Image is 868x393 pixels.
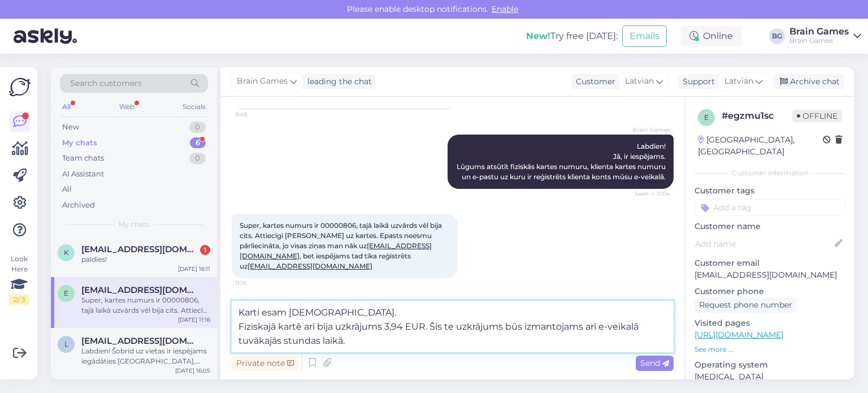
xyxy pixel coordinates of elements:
[237,75,288,88] span: Brain Games
[695,257,845,269] p: Customer email
[62,200,95,211] div: Archived
[189,153,206,164] div: 0
[178,265,210,273] div: [DATE] 16:11
[9,295,29,305] div: 2 / 3
[180,100,208,114] div: Socials
[200,245,210,255] div: 1
[640,358,669,368] span: Send
[60,100,73,114] div: All
[628,189,670,198] span: Seen ✓ 11:04
[62,153,104,164] div: Team chats
[235,110,277,119] span: 8:48
[680,26,742,46] div: Online
[189,122,206,133] div: 0
[9,254,29,305] div: Look Here
[240,221,444,270] span: Super, kartes numurs ir 00000806, tajā laikā uzvārds vēl bija cits. Attiecīgi [PERSON_NAME] uz ka...
[695,199,845,216] input: Add a tag
[628,126,670,134] span: Brain Games
[178,316,210,324] div: [DATE] 11:16
[698,134,823,158] div: [GEOGRAPHIC_DATA], [GEOGRAPHIC_DATA]
[789,36,849,45] div: Brain Games
[303,76,372,88] div: leading the chat
[526,29,618,43] div: Try free [DATE]:
[175,366,210,375] div: [DATE] 16:05
[695,185,845,197] p: Customer tags
[62,169,104,180] div: AI Assistant
[695,168,845,178] div: Customer information
[81,295,210,316] div: Super, kartes numurs ir 00000806, tajā laikā uzvārds vēl bija cits. Attiecīgi [PERSON_NAME] uz ka...
[622,25,667,47] button: Emails
[526,31,550,41] b: New!
[695,317,845,329] p: Visited pages
[773,74,844,89] div: Archive chat
[722,109,792,123] div: # egzmu1sc
[695,344,845,355] p: See more ...
[695,221,845,232] p: Customer name
[695,371,845,383] p: [MEDICAL_DATA]
[695,297,797,313] div: Request phone number
[695,286,845,297] p: Customer phone
[190,137,206,149] div: 6
[119,219,149,230] span: My chats
[695,269,845,281] p: [EMAIL_ADDRESS][DOMAIN_NAME]
[64,289,68,297] span: e
[9,76,31,98] img: Askly Logo
[81,285,199,295] span: elinagravelsina@gmail.com
[789,27,849,36] div: Brain Games
[117,100,137,114] div: Web
[789,27,861,45] a: Brain GamesBrain Games
[488,4,522,14] span: Enable
[769,28,785,44] div: BG
[695,237,832,250] input: Add name
[625,75,654,88] span: Latvian
[62,137,97,149] div: My chats
[695,359,845,371] p: Operating system
[232,356,298,371] div: Private note
[81,244,199,254] span: kristapsup18@gmail.com
[81,346,210,366] div: Labdien! Šobrīd uz vietas ir iespējams iegādāties [GEOGRAPHIC_DATA], Olimpia un Rīga Plaza veikalos.
[81,336,199,346] span: liepina.dita@gmail.com
[81,254,210,265] div: paldies!
[792,110,842,122] span: Offline
[695,330,783,340] a: [URL][DOMAIN_NAME]
[70,77,142,89] span: Search customers
[62,184,72,195] div: All
[235,279,277,287] span: 11:16
[571,76,615,88] div: Customer
[62,122,79,133] div: New
[678,76,715,88] div: Support
[704,113,709,122] span: e
[64,248,69,257] span: k
[232,301,674,352] textarea: Karti esam [DEMOGRAPHIC_DATA]. Fiziskajā kartē arī bija uzkrājums 3,94 EUR. Šis te uzkrājums būs ...
[64,340,68,348] span: l
[724,75,753,88] span: Latvian
[248,262,372,270] a: [EMAIL_ADDRESS][DOMAIN_NAME]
